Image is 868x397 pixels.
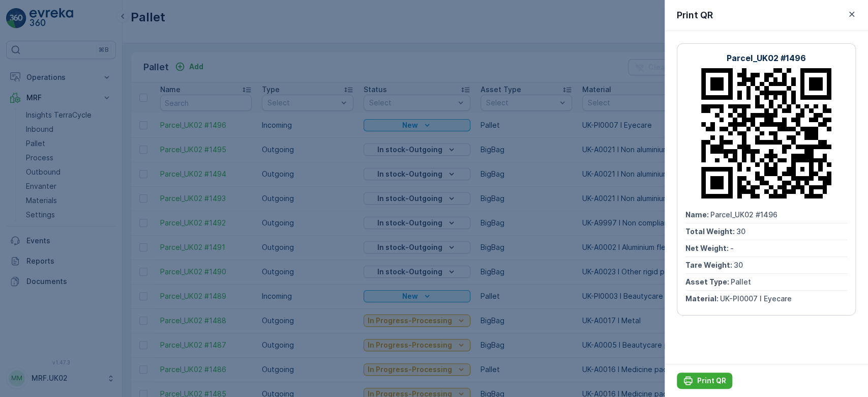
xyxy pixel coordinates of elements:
[685,294,720,303] span: Material :
[685,244,730,252] span: Net Weight :
[9,201,53,209] span: Net Weight :
[720,294,792,303] span: UK-PI0007 I Eyecare
[727,52,806,64] p: Parcel_UK02 #1496
[677,8,713,22] p: Print QR
[9,167,34,176] span: Name :
[736,227,745,236] span: 30
[53,201,57,209] span: -
[9,217,57,226] span: Tare Weight :
[685,210,710,219] span: Name :
[394,9,473,21] p: Parcel_UK02 #1496
[34,167,101,176] span: Parcel_UK02 #1496
[685,261,734,269] span: Tare Weight :
[730,244,734,252] span: -
[59,184,69,192] span: 30
[9,234,54,243] span: Asset Type :
[57,217,66,226] span: 30
[54,234,74,243] span: Pallet
[9,251,43,260] span: Material :
[685,227,736,236] span: Total Weight :
[731,277,751,286] span: Pallet
[43,251,115,260] span: UK-PI0007 I Eyecare
[9,184,59,192] span: Total Weight :
[685,277,731,286] span: Asset Type :
[697,376,726,386] p: Print QR
[677,373,732,389] button: Print QR
[734,261,743,269] span: 30
[710,210,777,219] span: Parcel_UK02 #1496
